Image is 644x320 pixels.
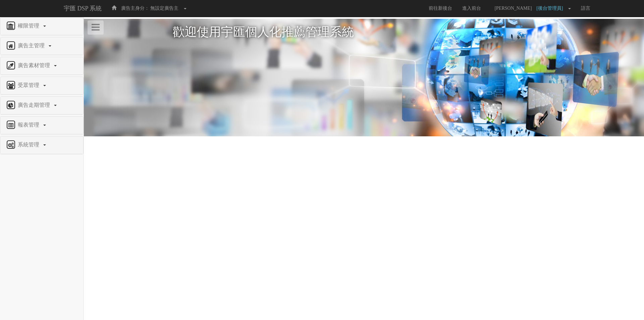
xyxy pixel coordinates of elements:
a: 報表管理 [5,120,78,131]
a: 廣告素材管理 [5,60,78,71]
span: 權限管理 [16,23,43,29]
span: [後台管理員] [536,6,566,11]
span: 報表管理 [16,122,43,128]
a: 受眾管理 [5,80,78,91]
a: 權限管理 [5,21,78,32]
a: 廣告走期管理 [5,100,78,111]
span: 廣告主管理 [16,43,48,48]
span: [PERSON_NAME] [491,6,535,11]
span: 廣告主身分： [121,6,149,11]
span: 廣告素材管理 [16,62,53,68]
a: 廣告主管理 [5,41,78,51]
span: 系統管理 [16,142,43,147]
span: 廣告走期管理 [16,102,53,108]
span: 無設定廣告主 [150,6,178,11]
span: 受眾管理 [16,82,43,88]
a: 系統管理 [5,140,78,150]
h1: 歡迎使用宇匯個人化推薦管理系統 [173,26,555,39]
